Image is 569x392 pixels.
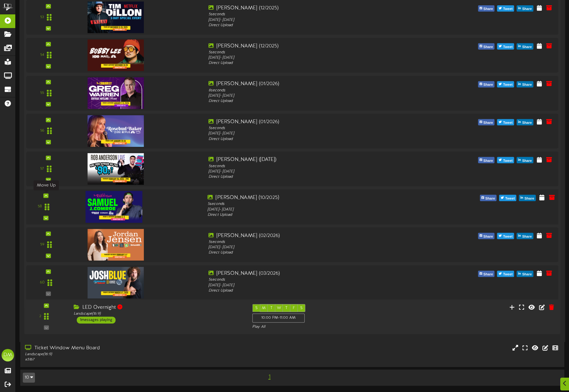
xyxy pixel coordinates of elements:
[23,373,35,383] button: 10
[25,345,242,352] div: Ticket Window Menu Board
[478,119,494,125] button: Share
[208,201,422,207] div: 5 seconds
[77,317,115,323] div: 1 messages playing
[497,233,514,239] button: Tweet
[208,80,421,88] div: [PERSON_NAME] (01/2026)
[482,157,494,164] span: Share
[86,191,142,223] img: 96059a3e-06c3-45c1-80b4-9314db80c0f8.jpg
[521,81,533,88] span: Share
[208,270,421,277] div: [PERSON_NAME] (03/2026)
[88,267,144,298] img: 8985d6fa-7a42-4dbe-bcda-d76557786f26.jpg
[208,43,421,50] div: [PERSON_NAME] (12/2025)
[74,304,243,311] div: LED Overnight
[262,306,266,310] span: M
[40,166,44,172] div: 57
[502,157,514,164] span: Tweet
[208,17,421,22] div: [DATE] - [DATE]
[497,271,514,277] button: Tweet
[270,306,272,310] span: T
[25,357,242,362] div: # 5167
[25,352,242,357] div: Landscape ( 16:9 )
[504,195,516,202] span: Tweet
[521,6,533,12] span: Share
[497,119,514,125] button: Tweet
[88,229,144,260] img: d4cc7d2b-90cf-46cb-a565-17aee4ae232e.jpg
[478,233,494,239] button: Share
[478,5,494,12] button: Share
[38,204,42,210] div: 58
[478,81,494,87] button: Share
[208,156,421,163] div: [PERSON_NAME] ([DATE])
[502,233,514,240] span: Tweet
[482,271,494,278] span: Share
[519,195,536,201] button: Share
[293,306,295,310] span: F
[40,15,44,20] div: 53
[208,12,421,17] div: 5 seconds
[40,280,45,285] div: 60
[208,174,421,180] div: Direct Upload
[208,239,421,244] div: 5 seconds
[502,44,514,51] span: Tweet
[208,163,421,169] div: 5 seconds
[88,2,144,33] img: bb3a0a73-b722-41b7-a9b2-e03e1fc479b9.jpg
[482,119,494,126] span: Share
[517,43,533,50] button: Share
[502,119,514,126] span: Tweet
[478,271,494,277] button: Share
[40,242,44,247] div: 59
[517,157,533,163] button: Share
[40,90,44,96] div: 55
[521,157,533,164] span: Share
[517,81,533,87] button: Share
[517,271,533,277] button: Share
[497,157,514,163] button: Tweet
[300,306,302,310] span: S
[208,5,421,12] div: [PERSON_NAME] (12/2025)
[208,99,421,104] div: Direct Upload
[2,349,14,361] div: DM
[482,233,494,240] span: Share
[40,128,44,133] div: 56
[208,55,421,60] div: [DATE] - [DATE]
[208,136,421,142] div: Direct Upload
[497,81,514,87] button: Tweet
[208,245,421,250] div: [DATE] - [DATE]
[482,81,494,88] span: Share
[517,233,533,239] button: Share
[40,52,44,58] div: 54
[517,119,533,125] button: Share
[88,153,144,185] img: 922e3da5-6c5c-44fc-ab16-c13fa0fec061.jpg
[208,169,421,174] div: [DATE] - [DATE]
[208,207,422,212] div: [DATE] - [DATE]
[208,50,421,55] div: 5 seconds
[497,43,514,50] button: Tweet
[74,311,243,317] div: Landscape ( 16:9 )
[521,44,533,51] span: Share
[484,195,496,202] span: Share
[482,44,494,51] span: Share
[497,5,514,12] button: Tweet
[208,277,421,283] div: 5 seconds
[480,195,497,201] button: Share
[502,6,514,12] span: Tweet
[523,195,535,202] span: Share
[255,306,258,310] span: S
[208,212,422,218] div: Direct Upload
[521,233,533,240] span: Share
[478,157,494,163] button: Share
[521,119,533,126] span: Share
[521,271,533,278] span: Share
[277,306,281,310] span: W
[208,283,421,288] div: [DATE] - [DATE]
[517,5,533,12] button: Share
[88,115,144,147] img: 1c05f8af-d8a8-4b4e-8cff-75b77cdc3a56.jpg
[208,60,421,66] div: Direct Upload
[499,195,516,201] button: Tweet
[208,88,421,93] div: 8 seconds
[267,374,272,380] span: 1
[208,119,421,126] div: [PERSON_NAME] (01/2026)
[208,194,422,201] div: [PERSON_NAME] (10/2025)
[88,77,144,109] img: 2764db73-57d3-4891-a336-388ca04e3710.jpg
[88,39,144,71] img: 2b5f8642-8f70-4a2d-a226-ddf63a0f7930.jpg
